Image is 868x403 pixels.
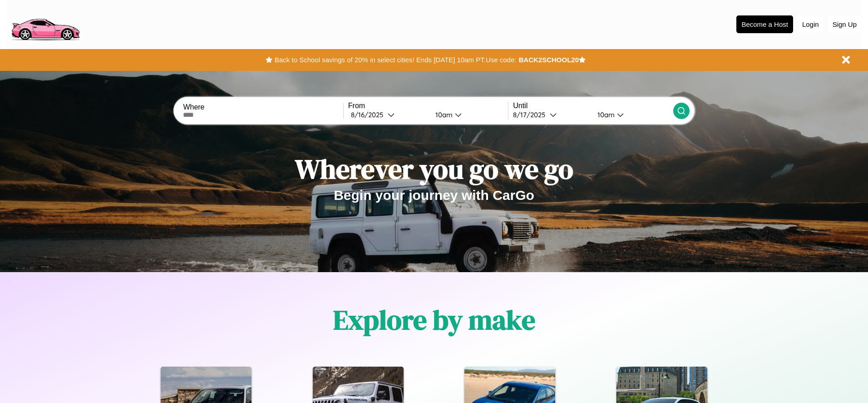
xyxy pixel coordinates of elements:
button: 10am [590,110,673,119]
button: Sign Up [828,16,861,33]
label: Where [183,103,343,111]
label: Until [513,102,673,110]
button: Login [798,16,824,33]
div: 8 / 17 / 2025 [513,110,550,119]
div: 10am [431,110,455,119]
div: 8 / 16 / 2025 [351,110,388,119]
div: 10am [593,110,617,119]
img: logo [7,5,84,43]
button: 10am [428,110,508,119]
button: Back to School savings of 20% in select cities! Ends [DATE] 10am PT.Use code: [272,54,518,66]
button: Become a Host [736,15,793,33]
h1: Explore by make [333,301,535,338]
b: BACK2SCHOOL20 [518,56,579,64]
button: 8/16/2025 [348,110,428,119]
label: From [348,102,508,110]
